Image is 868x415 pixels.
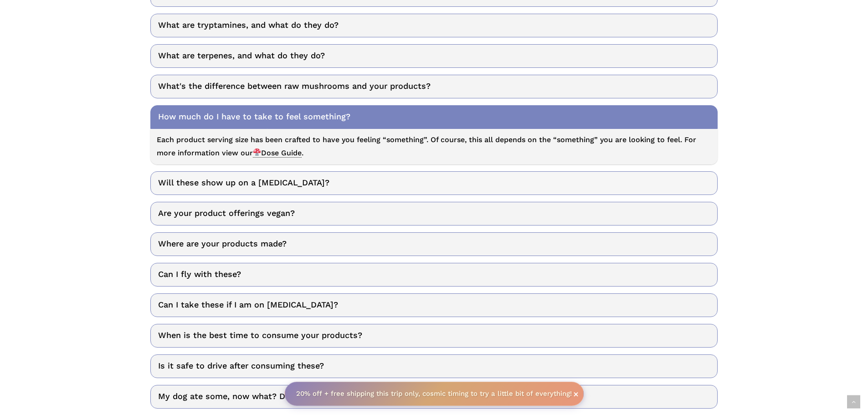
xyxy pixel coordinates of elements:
[150,105,718,129] a: How much do I have to take to feel something?
[150,202,718,225] a: Are your product offerings vegan?
[150,324,718,348] a: When is the best time to consume your products?
[150,14,718,37] a: What are tryptamines, and what do they do?
[847,395,860,409] a: Back to top
[150,293,718,317] a: Can I take these if I am on [MEDICAL_DATA]?
[150,263,718,287] a: Can I fly with these?
[253,149,302,158] span: Dose Guide
[150,232,718,256] a: Where are your products made?
[253,149,261,156] img: 🍄
[296,389,572,398] strong: 20% off + free shipping this trip only, cosmic timing to try a little bit of everything!
[157,133,711,160] p: Each product serving size has been crafted to have you feeling “something”. Of course, this all d...
[150,354,718,378] a: Is it safe to drive after consuming these?
[150,75,718,98] a: What's the difference between raw mushrooms and your products?
[150,171,718,195] a: Will these show up on a [MEDICAL_DATA]?
[150,385,718,409] a: My dog ate some, now what? Do I need to go to the vet?
[150,44,718,68] a: What are terpenes, and what do they do?
[573,389,579,398] span: ×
